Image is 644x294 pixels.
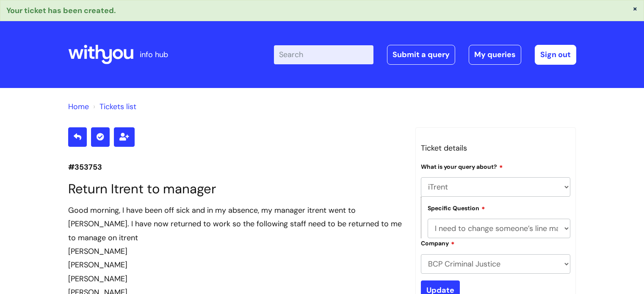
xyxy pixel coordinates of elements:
button: × [633,5,638,12]
p: info hub [140,48,168,61]
div: [PERSON_NAME] [68,258,403,272]
p: #353753 [68,160,403,174]
div: Good morning, I have been off sick and in my absence, my manager itrent went to [PERSON_NAME]. I ... [68,203,403,245]
label: Company [421,239,455,247]
li: Tickets list [91,100,136,113]
div: [PERSON_NAME] [68,245,403,258]
div: [PERSON_NAME] [68,272,403,286]
li: Solution home [68,100,89,113]
a: Home [68,102,89,112]
h3: Ticket details [421,141,571,155]
label: Specific Question [428,203,485,212]
a: My queries [469,45,521,64]
h1: Return Itrent to manager [68,181,403,197]
a: Submit a query [387,45,455,64]
a: Tickets list [100,102,136,112]
a: Sign out [535,45,576,64]
div: | - [274,45,576,64]
label: What is your query about? [421,162,503,170]
input: Search [274,45,373,64]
